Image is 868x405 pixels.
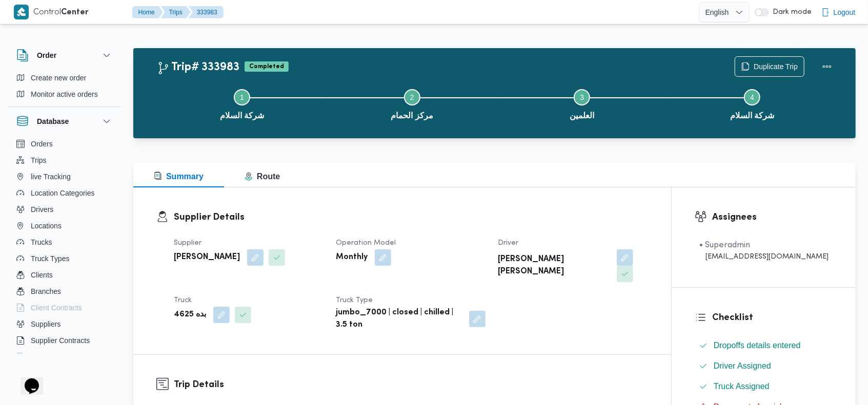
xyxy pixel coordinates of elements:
span: Drivers [31,203,53,216]
button: 333983 [189,6,224,18]
b: Center [62,9,89,16]
span: Logout [834,6,856,18]
button: Branches [12,283,117,300]
span: Dropoffs details entered [714,341,801,350]
span: شركة السلام [220,110,264,122]
button: Duplicate Trip [735,56,804,77]
button: Dropoffs details entered [695,337,833,354]
h2: Trip# 333983 [157,61,239,74]
button: Driver Assigned [695,358,833,374]
span: 4 [750,93,754,101]
span: Devices [31,351,56,363]
span: Route [245,172,280,181]
span: Truck Assigned [714,380,770,393]
span: 2 [410,93,414,101]
b: Monthly [336,251,368,264]
span: Summary [154,172,204,181]
button: مركز الحمام [327,77,497,130]
span: 1 [240,93,244,101]
span: Trucks [31,236,52,248]
button: Order [16,49,113,61]
button: Home [132,6,163,18]
button: Database [16,115,113,127]
span: Trips [31,154,47,166]
button: Truck Assigned [695,378,833,395]
button: Trucks [12,234,117,250]
b: [PERSON_NAME] [174,251,240,264]
span: Truck Type [336,297,373,304]
button: live Tracking [12,168,117,185]
h3: Assignees [712,210,833,224]
button: Trips [12,152,117,168]
span: مركز الحمام [391,110,433,122]
span: Dropoffs details entered [714,339,801,352]
span: Completed [245,61,289,72]
iframe: chat widget [10,364,43,395]
button: Clients [12,267,117,283]
button: Client Contracts [12,300,117,316]
span: Driver [498,240,518,246]
div: • Superadmin [699,239,829,251]
span: Supplier [174,240,201,246]
span: Create new order [31,72,86,84]
b: بده 4625 [174,309,206,321]
button: شركة السلام [157,77,327,130]
span: Client Contracts [31,302,82,314]
span: Orders [31,138,53,150]
button: Create new order [12,70,117,86]
button: Logout [817,2,860,23]
span: Dark mode [769,8,812,16]
span: 3 [580,93,584,101]
span: Truck Types [31,252,69,265]
span: Duplicate Trip [754,60,798,73]
h3: Supplier Details [174,210,648,224]
span: Supplier Contracts [31,334,90,347]
img: X8yXhbKr1z7QwAAAABJRU5ErkJggg== [14,5,29,19]
span: Truck Assigned [714,382,770,391]
span: شركة السلام [730,110,774,122]
button: العلمين [497,77,668,130]
span: Clients [31,269,53,281]
div: [EMAIL_ADDRESS][DOMAIN_NAME] [699,251,829,262]
button: Devices [12,349,117,365]
span: Driver Assigned [714,361,771,370]
span: Location Categories [31,187,95,199]
div: Database [8,136,121,357]
span: Truck [174,297,192,304]
button: Actions [817,56,837,77]
button: Orders [12,136,117,152]
button: Location Categories [12,185,117,201]
span: Suppliers [31,318,60,330]
b: jumbo_7000 | closed | chilled | 3.5 ton [336,307,462,331]
b: Completed [249,63,284,70]
span: Locations [31,220,62,232]
button: Suppliers [12,316,117,332]
span: Operation Model [336,240,396,246]
h3: Checklist [712,311,833,325]
button: Truck Types [12,250,117,267]
div: Order [8,70,121,106]
span: Branches [31,285,61,297]
span: Driver Assigned [714,360,771,372]
button: Trips [161,6,191,18]
button: Locations [12,218,117,234]
b: [PERSON_NAME] [PERSON_NAME] [498,253,610,278]
button: شركة السلام [667,77,837,130]
h3: Database [37,115,69,127]
h3: Order [37,49,56,61]
button: Supplier Contracts [12,332,117,349]
span: • Superadmin mostafa.elrouby@illa.com.eg [699,239,829,262]
span: live Tracking [31,170,71,183]
span: العلمين [570,110,594,122]
h3: Trip Details [174,378,648,392]
button: Monitor active orders [12,86,117,102]
span: Monitor active orders [31,88,98,100]
button: Drivers [12,201,117,218]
